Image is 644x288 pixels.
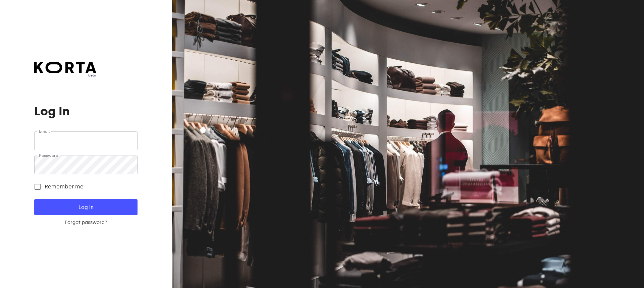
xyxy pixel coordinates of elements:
img: Korta [34,62,96,73]
span: Remember me [45,183,84,191]
a: beta [34,62,96,78]
a: Forgot password? [34,219,137,226]
h1: Log In [34,105,137,118]
button: Log In [34,199,137,215]
span: beta [34,73,96,78]
span: Log In [45,203,126,212]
